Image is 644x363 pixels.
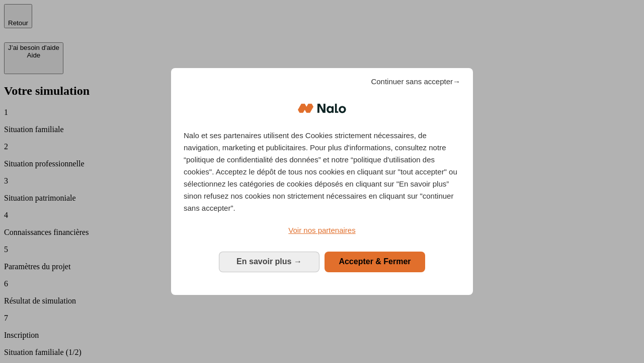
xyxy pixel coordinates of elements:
span: Continuer sans accepter→ [371,76,460,88]
button: En savoir plus: Configurer vos consentements [219,252,319,272]
img: Logo [298,93,346,124]
div: Bienvenue chez Nalo Gestion du consentement [171,68,473,294]
button: Accepter & Fermer: Accepter notre traitement des données et fermer [325,252,425,272]
span: Accepter & Fermer [339,257,411,266]
span: En savoir plus → [236,257,302,266]
span: Voir nos partenaires [288,226,355,234]
p: Nalo et ses partenaires utilisent des Cookies strictement nécessaires, de navigation, marketing e... [184,130,460,214]
a: Voir nos partenaires [184,224,460,236]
